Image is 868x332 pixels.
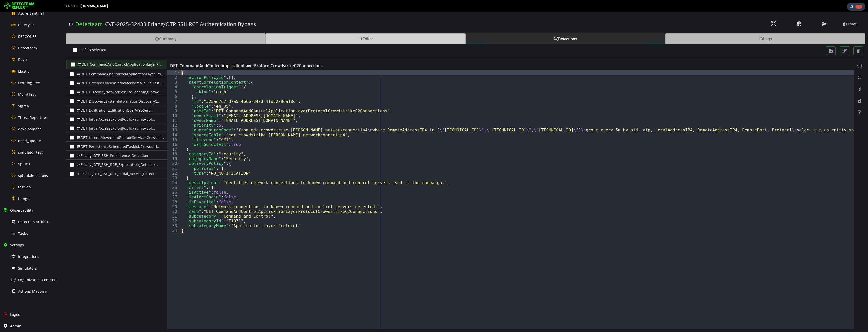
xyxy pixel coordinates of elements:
span: Bluecycle [18,22,35,27]
div: 27 [104,183,117,188]
div: Editor [203,22,402,33]
span: DET_CommandAndControlApplicationLayerPro... [14,49,101,57]
span: 1 of 13 selected [16,36,43,41]
span: Erlang_OTP_SSH_RCE_Initial_Access_Detect... [13,158,94,166]
span: splunkdetections [18,173,48,178]
img: Detecteam logo [4,2,34,10]
div: 12 [104,111,117,116]
div: Logs [602,22,802,33]
div: 29 [104,193,117,197]
span: need_update [18,138,41,143]
span: [DOMAIN_NAME] [80,4,108,8]
span: Private [779,11,794,15]
div: 5 [104,78,117,83]
span: Elastic [18,69,29,74]
div: 30 [104,197,117,202]
span: ThreatReport-test [18,115,49,120]
span: Observability [10,208,33,213]
span: DEFCON33 [18,34,37,39]
div: 18 [104,140,117,145]
span: things [18,196,29,201]
span: DET_DiscoverySystemInformationDiscoveryC... [13,86,97,94]
div: 25 [104,174,117,178]
span: MohitTest [18,92,36,97]
span: Simulators [18,266,37,271]
span: Logout [10,312,22,317]
span: Detection Artifacts [18,219,50,224]
div: 26 [104,178,117,183]
div: 34 [104,217,117,221]
div: 1 [104,59,117,63]
div: 6 [104,83,117,87]
span: Sigma [18,104,29,108]
span: Erlang_OTP_SSH_Persistence_Detection [13,140,85,148]
h3: CVE-2025-32433 Erlang/OTP SSH RCE Authentication Bypass [42,9,193,16]
span: Settings [10,243,24,247]
div: 20 [104,150,117,154]
span: Admin [10,324,21,328]
span: Integrations [18,254,39,259]
span: DET_InitialAccessExploitPublicFacingAppl... [13,104,92,112]
div: 33 [104,212,117,217]
div: 8 [104,92,117,97]
div: 21 [104,154,117,159]
div: 17 [104,135,117,140]
div: 7 [104,87,117,92]
div: 16 [104,130,117,135]
div: 3 [104,68,117,73]
div: 32 [104,207,117,212]
div: Detections [402,22,602,33]
div: 9 [104,97,117,102]
div: 23 [104,164,117,169]
span: Toggle code folding, rows 4 through 6 [114,73,117,78]
div: 4 [104,73,117,78]
div: 19 [104,145,117,150]
span: Organization Context [18,277,55,282]
span: simulator-test [18,150,43,155]
div: 28 [104,188,117,193]
span: development [18,127,41,131]
span: Tasks [18,231,28,236]
span: DET_DefenseEvasionIndicatorRemovalOnHost... [13,68,100,76]
div: Summary [3,22,203,33]
span: DET_ExfiltrationExfiltrationOverWebServi... [13,95,92,103]
button: Private [774,10,799,16]
span: DET_CommandAndControlApplicationLayerPro... [13,58,101,67]
div: 15 [104,126,117,130]
span: Splunk [18,161,30,166]
span: Toggle code folding, rows 20 through 23 [114,150,117,154]
span: Detecteam [18,46,37,50]
h3: Detecteam [12,9,40,16]
div: 24 [104,169,117,174]
span: Devo [18,57,27,62]
div: 10 [104,102,117,107]
span: Toggle code folding, rows 1 through 34 [114,59,117,63]
div: 22 [104,159,117,164]
span: Erlang_OTP_SSH_RCE_Exploitation_Detectio... [13,149,95,157]
span: 4 [855,5,862,9]
span: DET_DiscoveryNetworkServiceScanningCrowd... [13,77,100,85]
div: 31 [104,202,117,207]
div: 13 [104,116,117,121]
span: Actions Mapping [18,289,47,294]
span: Azure-Sentinel [18,11,44,16]
span: TENANT: [64,4,78,8]
span: LendingTree [18,80,40,85]
span: DET_PersistenceScheduledTaskJobCrowdstri... [13,131,97,139]
span: Toggle code folding, rows 3 through 17 [114,68,117,73]
div: 2 [104,63,117,68]
span: DET_InitialAccessExploitPublicFacingAppl... [13,113,92,121]
div: Task Notifications [847,3,865,11]
div: 11 [104,107,117,111]
div: DET_CommandAndControlApplicationLayerProtocolCrowdstrikeC2Connections [104,48,791,58]
span: testLeo [18,185,31,189]
span: DET_LateralMovementRemoteServicesCrowdst... [13,122,101,130]
div: 14 [104,121,117,126]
